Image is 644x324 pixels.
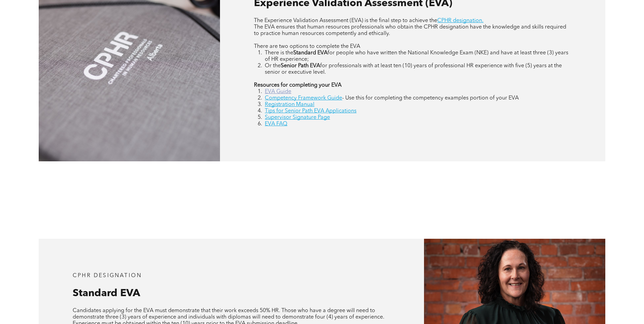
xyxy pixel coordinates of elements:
[254,83,342,88] strong: Resources for completing your EVA
[265,121,287,127] a: EVA FAQ
[281,63,320,69] strong: Senior Path EVA
[342,95,519,101] span: - Use this for completing the competency examples portion of your EVA
[265,102,314,107] a: Registration Manual
[73,288,140,299] span: Standard EVA
[265,89,291,94] a: EVA Guide
[265,63,281,69] span: Or the
[73,273,142,278] span: CPHR DESIGNATION
[265,95,342,101] a: Competency Framework Guide
[265,115,330,120] a: Supervisor Signature Page
[265,50,568,62] span: for people who have written the National Knowledge Exam (NKE) and have at least three (3) years o...
[265,63,562,75] span: for professionals with at least ten (10) years of professional HR experience with five (5) years ...
[265,108,356,114] a: Tips for Senior Path EVA Applications
[254,44,360,49] span: There are two options to complete the EVA
[254,24,566,36] span: The EVA ensures that human resources professionals who obtain the CPHR designation have the knowl...
[265,50,293,56] span: There is the
[437,18,483,23] a: CPHR designation.
[293,50,328,56] strong: Standard EVA
[254,18,437,23] span: The Experience Validation Assessment (EVA) is the final step to achieve the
